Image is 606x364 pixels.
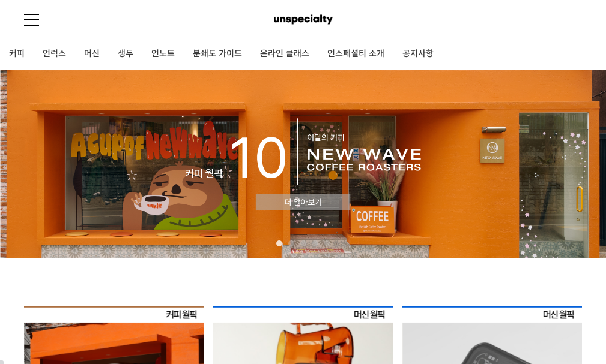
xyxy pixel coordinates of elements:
[312,240,318,246] a: 4
[109,39,142,69] a: 생두
[276,240,282,246] a: 1
[288,240,294,246] a: 2
[75,39,109,69] a: 머신
[142,39,184,69] a: 언노트
[184,39,251,69] a: 분쇄도 가이드
[274,11,332,29] img: 언스페셜티 몰
[251,39,318,69] a: 온라인 클래스
[393,39,443,69] a: 공지사항
[34,39,75,69] a: 언럭스
[318,39,393,69] a: 언스페셜티 소개
[300,240,306,246] a: 3
[324,240,330,246] a: 5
